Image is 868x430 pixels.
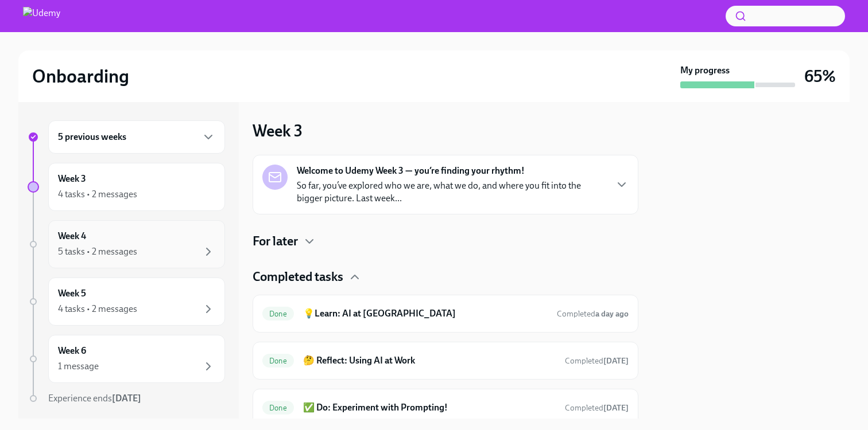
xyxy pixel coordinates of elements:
a: Week 54 tasks • 2 messages [28,277,225,326]
h6: Week 4 [58,230,86,243]
h3: 65% [804,66,836,87]
strong: Welcome to Udemy Week 3 — you’re finding your rhythm! [297,165,525,177]
div: 4 tasks • 2 messages [58,303,137,315]
span: Completed [557,309,629,319]
span: Completed [565,356,629,366]
img: Udemy [23,7,60,25]
a: Week 61 message [28,335,225,383]
a: Week 34 tasks • 2 messages [28,163,225,211]
h6: 🤔 Reflect: Using AI at Work [303,354,556,367]
span: August 26th, 2025 09:41 [557,308,629,319]
h6: Week 3 [58,173,86,185]
a: Done✅ Do: Experiment with Prompting!Completed[DATE] [262,398,629,417]
div: 5 previous weeks [48,120,225,154]
div: Completed tasks [253,268,638,286]
h6: 💡Learn: AI at [GEOGRAPHIC_DATA] [303,307,548,320]
span: August 27th, 2025 10:50 [565,402,629,413]
a: Done💡Learn: AI at [GEOGRAPHIC_DATA]Completeda day ago [262,304,629,323]
h3: Week 3 [253,120,303,141]
strong: [DATE] [112,393,141,404]
h6: ✅ Do: Experiment with Prompting! [303,401,556,414]
span: Done [262,310,294,318]
strong: [DATE] [603,356,629,366]
span: August 27th, 2025 08:49 [565,355,629,366]
h4: For later [253,233,298,250]
span: Completed [565,403,629,413]
span: Done [262,357,294,365]
h6: 5 previous weeks [58,131,126,143]
h6: Week 5 [58,287,86,300]
span: Experience ends [48,393,141,404]
h2: Onboarding [32,65,129,88]
div: 5 tasks • 2 messages [58,245,137,258]
strong: My progress [680,64,730,77]
h6: Week 6 [58,345,86,357]
div: 4 tasks • 2 messages [58,188,137,201]
strong: a day ago [595,309,629,319]
p: So far, you’ve explored who we are, what we do, and where you fit into the bigger picture. Last w... [297,179,606,205]
a: Week 45 tasks • 2 messages [28,220,225,268]
span: Done [262,404,294,412]
div: For later [253,233,638,250]
a: Done🤔 Reflect: Using AI at WorkCompleted[DATE] [262,351,629,370]
strong: [DATE] [603,403,629,413]
div: 1 message [58,360,99,373]
h4: Completed tasks [253,268,343,286]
